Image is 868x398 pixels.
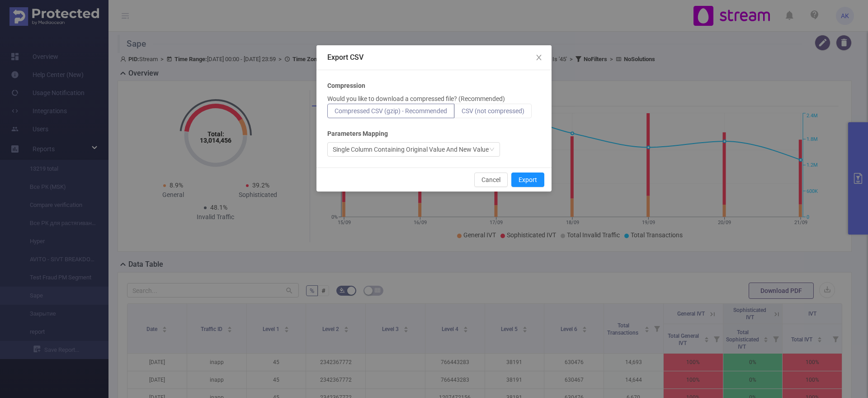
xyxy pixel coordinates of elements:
i: icon: close [535,54,542,61]
button: Cancel [474,173,508,187]
button: Export [511,173,544,187]
span: CSV (not compressed) [462,107,524,115]
div: Single Column Containing Original Value And New Value [333,143,489,156]
i: icon: down [489,147,495,153]
p: Would you like to download a compressed file? (Recommended) [327,94,505,104]
b: Parameters Mapping [327,129,388,139]
span: Compressed CSV (gzip) - Recommended [335,107,447,115]
div: Export CSV [327,53,541,62]
b: Compression [327,81,365,91]
button: Close [526,45,552,71]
